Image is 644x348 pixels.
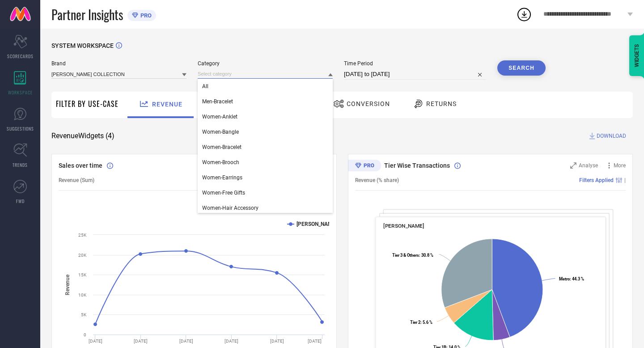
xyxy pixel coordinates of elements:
[297,221,337,227] text: [PERSON_NAME]
[198,140,333,155] div: Women-Bracelet
[138,12,152,19] span: PRO
[51,60,186,67] span: Brand
[7,125,34,132] span: SUGGESTIONS
[198,109,333,124] div: Women-Anklet
[13,161,28,168] span: TRENDS
[344,60,486,67] span: Time Period
[198,69,333,79] input: Select category
[392,253,419,258] tspan: Tier 3 & Others
[202,174,242,181] span: Women-Earrings
[384,162,450,169] span: Tier Wise Transactions
[198,94,333,109] div: Men-Bracelet
[59,177,94,183] span: Revenue (Sum)
[348,160,381,173] div: Premium
[7,53,34,59] span: SCORECARDS
[383,223,424,229] span: [PERSON_NAME]
[78,272,87,277] text: 15K
[198,79,333,94] div: All
[559,276,569,281] tspan: Metro
[202,205,258,211] span: Women-Hair Accessory
[198,185,333,200] div: Women-Free Gifts
[84,332,86,337] text: 0
[152,101,182,108] span: Revenue
[624,177,626,183] span: |
[202,129,239,135] span: Women-Bangle
[392,253,433,258] text: : 30.8 %
[78,233,87,238] text: 25K
[198,170,333,185] div: Women-Earrings
[426,100,457,107] span: Returns
[198,155,333,170] div: Women-Brooch
[202,98,233,105] span: Men-Bracelet
[597,132,626,140] span: DOWNLOAD
[51,5,123,24] span: Partner Insights
[78,253,87,258] text: 20K
[202,190,245,196] span: Women-Free Gifts
[270,339,284,344] text: [DATE]
[16,198,25,204] span: FWD
[225,339,238,344] text: [DATE]
[308,339,322,344] text: [DATE]
[410,320,432,325] text: : 5.6 %
[51,42,114,49] span: SYSTEM WORKSPACE
[570,162,576,169] svg: Zoom
[202,83,208,89] span: All
[344,69,486,80] input: Select time period
[56,98,119,109] span: Filter By Use-Case
[198,200,333,216] div: Women-Hair Accessory
[559,276,584,281] text: : 44.3 %
[51,132,114,140] span: Revenue Widgets ( 4 )
[202,144,241,150] span: Women-Bracelet
[198,124,333,140] div: Women-Bangle
[579,162,598,169] span: Analyse
[614,162,626,169] span: More
[202,114,237,120] span: Women-Anklet
[59,162,102,169] span: Sales over time
[78,293,87,297] text: 10K
[179,339,193,344] text: [DATE]
[8,89,33,96] span: WORKSPACE
[355,177,399,183] span: Revenue (% share)
[89,339,102,344] text: [DATE]
[198,60,333,67] span: Category
[497,60,546,76] button: Search
[81,312,87,317] text: 5K
[579,177,614,183] span: Filters Applied
[202,159,239,166] span: Women-Brooch
[410,320,420,325] tspan: Tier 2
[134,339,148,344] text: [DATE]
[516,6,532,22] div: Open download list
[347,100,390,107] span: Conversion
[64,274,71,295] tspan: Revenue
